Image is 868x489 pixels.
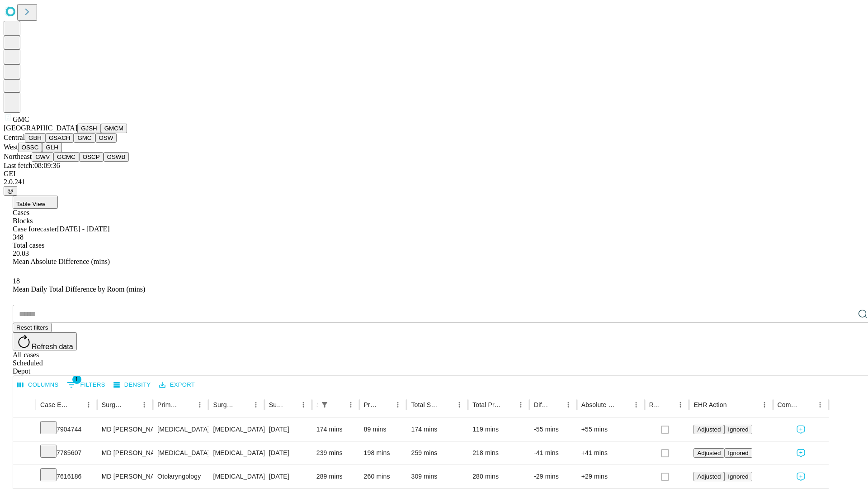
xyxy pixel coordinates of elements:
[16,324,48,331] span: Reset filters
[728,473,748,480] span: Ignored
[13,196,58,209] button: Table View
[4,143,18,151] span: West
[269,465,307,488] div: [DATE]
[534,465,572,488] div: -29 mins
[77,124,101,133] button: GJSH
[693,448,724,458] button: Adjusted
[213,441,259,465] div: [MEDICAL_DATA] DECOMPRESSION SPINAL CORD POSTERIOR [MEDICAL_DATA]
[18,446,31,461] button: Expand
[16,201,45,207] span: Table View
[502,398,514,411] button: Sort
[617,398,630,411] button: Sort
[472,465,525,488] div: 280 mins
[411,418,463,441] div: 174 mins
[269,401,283,408] div: Surgery Date
[318,398,331,411] div: 1 active filter
[661,398,674,411] button: Sort
[4,162,60,169] span: Last fetch: 08:09:36
[102,465,148,488] div: MD [PERSON_NAME] [PERSON_NAME]
[758,398,771,411] button: Menu
[125,398,138,411] button: Sort
[18,422,31,438] button: Expand
[453,398,466,411] button: Menu
[32,152,53,162] button: GWV
[18,143,42,152] button: OSSC
[534,401,548,408] div: Difference
[25,133,45,143] button: GBH
[364,441,402,465] div: 198 mins
[213,465,259,488] div: [MEDICAL_DATA] [MEDICAL_DATA] INTACT OR RECONSTRUCTED WALL
[297,398,310,411] button: Menu
[18,469,31,485] button: Expand
[250,398,262,411] button: Menu
[4,170,864,178] div: GEI
[181,398,193,411] button: Sort
[40,441,93,465] div: 7785607
[13,277,20,285] span: 18
[697,426,721,433] span: Adjusted
[157,401,180,408] div: Primary Service
[104,152,129,162] button: GSWB
[724,425,752,434] button: Ignored
[581,465,640,488] div: +29 mins
[269,418,307,441] div: [DATE]
[364,465,402,488] div: 260 mins
[514,398,527,411] button: Menu
[102,441,148,465] div: MD [PERSON_NAME]
[7,187,14,194] span: @
[102,418,148,441] div: MD [PERSON_NAME]
[4,153,32,160] span: Northeast
[4,124,77,132] span: [GEOGRAPHIC_DATA]
[316,401,317,408] div: Scheduled In Room Duration
[74,133,95,143] button: GMC
[693,425,724,434] button: Adjusted
[581,418,640,441] div: +55 mins
[581,401,616,408] div: Absolute Difference
[70,398,82,411] button: Sort
[269,441,307,465] div: [DATE]
[562,398,575,411] button: Menu
[111,378,153,392] button: Density
[45,133,74,143] button: GSACH
[778,401,800,408] div: Comments
[411,465,463,488] div: 309 mins
[549,398,562,411] button: Sort
[138,398,151,411] button: Menu
[630,398,642,411] button: Menu
[4,186,17,196] button: @
[4,134,25,141] span: Central
[157,378,197,392] button: Export
[13,258,110,265] span: Mean Absolute Difference (mins)
[65,378,108,392] button: Show filters
[13,323,52,332] button: Reset filters
[53,152,79,162] button: GCMC
[13,249,29,257] span: 20.03
[693,401,726,408] div: EHR Action
[534,441,572,465] div: -41 mins
[534,418,572,441] div: -55 mins
[318,398,331,411] button: Show filters
[316,441,355,465] div: 239 mins
[472,418,525,441] div: 119 mins
[728,426,748,433] span: Ignored
[40,401,69,408] div: Case Epic Id
[316,418,355,441] div: 174 mins
[332,398,344,411] button: Sort
[379,398,392,411] button: Sort
[728,450,748,456] span: Ignored
[95,133,117,143] button: OSW
[40,418,93,441] div: 7904744
[193,398,206,411] button: Menu
[472,401,501,408] div: Total Predicted Duration
[13,332,77,350] button: Refresh data
[4,178,864,186] div: 2.0.241
[411,401,439,408] div: Total Scheduled Duration
[213,401,236,408] div: Surgery Name
[102,401,124,408] div: Surgeon Name
[40,465,93,488] div: 7616186
[392,398,404,411] button: Menu
[697,450,721,456] span: Adjusted
[674,398,687,411] button: Menu
[814,398,826,411] button: Menu
[157,441,204,465] div: [MEDICAL_DATA]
